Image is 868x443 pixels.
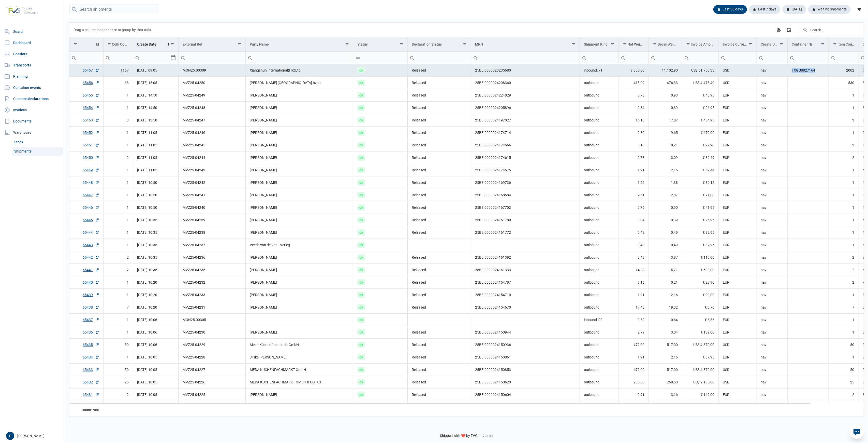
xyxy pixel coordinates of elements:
a: Documents [2,116,63,126]
td: EUR [719,189,757,201]
a: Transports [2,60,63,70]
td: 2 [829,151,859,164]
td: outbound [580,139,619,151]
td: [PERSON_NAME] [246,151,353,164]
div: Search box [829,52,838,64]
input: Filter cell [133,52,170,64]
td: Filter cell [649,52,682,64]
td: outbound [580,176,619,189]
span: Show filter options for column 'Container Nr' [821,42,825,46]
td: 25BEI0000024174575 [471,164,580,176]
div: Data grid toolbar [73,23,860,37]
td: Column Invoice Currency [719,37,757,52]
td: Column Gross Weight [649,37,682,52]
td: Released [408,64,471,77]
td: 17,87 [649,114,682,127]
td: 9,30 [619,127,649,139]
td: 25BEI0000024224829 [471,89,580,102]
td: Column Shipment Kind [580,37,619,52]
div: Search box [719,52,728,64]
td: 1,20 [619,176,649,189]
td: 2,87 [649,189,682,201]
td: 25BEI0000024174666 [471,139,580,151]
td: MVZ25-04245 [179,139,246,151]
td: 1 [103,239,133,251]
a: 65454 [83,105,99,110]
a: 65445 [83,217,99,223]
td: 0,78 [619,89,649,102]
div: Search box [408,52,417,64]
td: nav [757,151,787,164]
td: 1 [829,89,859,102]
td: Column Container Nr [787,37,829,52]
td: Column Party Name [246,37,353,52]
div: filter [855,5,864,14]
td: Column MRN [471,37,580,52]
td: EUR [719,151,757,164]
input: Filter cell [104,52,133,64]
td: nav [757,102,787,114]
td: 1 [103,226,133,239]
td: 3 [829,114,859,127]
td: outbound [580,127,619,139]
td: Filter cell [787,52,829,64]
td: nav [757,64,787,77]
a: Stock [12,137,63,147]
td: 1167 [103,64,133,77]
td: EUR [719,89,757,102]
a: Dossiers [2,49,63,59]
td: nav [757,127,787,139]
td: nav [757,114,787,127]
span: Show filter options for column 'Party Name' [345,42,349,46]
td: Released [408,164,471,176]
td: 1 [103,89,133,102]
input: Filter cell [353,52,407,64]
td: 0,49 [649,239,682,251]
input: Filter cell [719,52,757,64]
td: outbound [580,151,619,164]
td: 25BEI0000024167702 [471,201,580,214]
td: outbound [580,239,619,251]
a: 65455 [83,93,99,98]
div: Search box [859,52,868,64]
td: Filter cell [829,52,859,64]
a: 65452 [83,130,99,135]
td: 25BEI0000024169736 [471,176,580,189]
input: Filter cell [682,52,718,64]
td: [PERSON_NAME] [246,201,353,214]
td: outbound [580,114,619,127]
td: 2 [103,151,133,164]
td: 9.885,80 [619,64,649,77]
a: Invoices [2,105,63,115]
input: Filter cell [619,52,649,64]
td: outbound [580,89,619,102]
input: Filter cell [757,52,787,64]
td: 476,33 [649,77,682,89]
td: MVZ25-04246 [179,127,246,139]
td: 25BEI0000024161333 [471,264,580,276]
td: Filter cell [103,52,133,64]
div: Column Chooser [784,25,793,34]
input: Search in the data grid [799,24,860,36]
td: nav [757,164,787,176]
td: outbound [580,264,619,276]
td: Filter cell [682,52,719,64]
a: 65451 [83,143,99,148]
td: 0,75 [619,201,649,214]
td: 2002 [829,64,859,77]
td: 16,18 [619,114,649,127]
td: [PERSON_NAME] [246,102,353,114]
span: Show filter options for column 'Create Date' [170,42,174,46]
td: 0,93 [649,89,682,102]
td: MON25.00309 [179,64,246,77]
td: MVZ25-04237 [179,239,246,251]
td: Released [408,127,471,139]
td: outbound [580,214,619,226]
td: 1 [103,201,133,214]
div: Export all data to Excel [774,25,783,34]
div: Search box [788,52,797,64]
td: 25BEI0000024161392 [471,251,580,264]
td: outbound [580,77,619,89]
a: Customs declarations [2,94,63,104]
td: MVZ25-04249 [179,89,246,102]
